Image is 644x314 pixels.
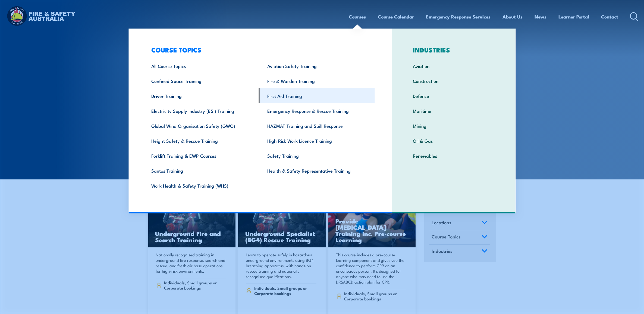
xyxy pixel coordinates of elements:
[245,230,319,243] h3: Underground Specialist (BG4) Rescue Training
[404,58,503,73] a: Aviation
[335,218,409,243] h3: Provide [MEDICAL_DATA] Training inc. Pre-course Learning
[246,252,316,279] p: Learn to operate safely in hazardous underground environments using BG4 breathing apparatus, with...
[143,46,375,54] h3: COURSE TOPICS
[143,148,259,163] a: Forklift Training & EWP Courses
[429,230,490,244] a: Course Topics
[404,118,503,133] a: Mining
[404,103,503,118] a: Maritime
[143,163,259,178] a: Santos Training
[344,291,406,301] span: Individuals, Small groups or Corporate bookings
[238,199,326,248] a: Underground Specialist (BG4) Rescue Training
[432,247,453,255] span: Industries
[238,199,326,248] img: Underground mine rescue
[143,58,259,73] a: All Course Topics
[328,199,416,248] a: Provide [MEDICAL_DATA] Training inc. Pre-course Learning
[349,10,366,24] a: Courses
[259,148,375,163] a: Safety Training
[164,280,226,290] span: Individuals, Small groups or Corporate bookings
[259,163,375,178] a: Health & Safety Representative Training
[148,199,236,248] a: Underground Fire and Search Training
[328,199,416,248] img: Low Voltage Rescue and Provide CPR
[426,10,491,24] a: Emergency Response Services
[156,252,227,274] p: Nationally recognised training in underground fire response, search and rescue, and fresh air bas...
[143,103,259,118] a: Electricity Supply Industry (ESI) Training
[503,10,523,24] a: About Us
[259,118,375,133] a: HAZMAT Training and Spill Response
[259,88,375,103] a: First Aid Training
[432,233,461,240] span: Course Topics
[254,285,316,296] span: Individuals, Small groups or Corporate bookings
[404,88,503,103] a: Defence
[404,133,503,148] a: Oil & Gas
[259,73,375,88] a: Fire & Warden Training
[429,216,490,230] a: Locations
[259,133,375,148] a: High Risk Work Licence Training
[143,118,259,133] a: Global Wind Organisation Safety (GWO)
[601,10,618,24] a: Contact
[404,73,503,88] a: Construction
[559,10,589,24] a: Learner Portal
[432,219,452,226] span: Locations
[155,230,229,243] h3: Underground Fire and Search Training
[143,88,259,103] a: Driver Training
[148,199,236,248] img: Underground mine rescue
[143,73,259,88] a: Confined Space Training
[143,133,259,148] a: Height Safety & Rescue Training
[535,10,547,24] a: News
[259,103,375,118] a: Emergency Response & Rescue Training
[336,252,407,285] p: This course includes a pre-course learning component and gives you the confidence to perform CPR ...
[404,148,503,163] a: Renewables
[143,178,259,193] a: Work Health & Safety Training (WHS)
[259,58,375,73] a: Aviation Safety Training
[429,245,490,259] a: Industries
[378,10,414,24] a: Course Calendar
[404,46,503,54] h3: INDUSTRIES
